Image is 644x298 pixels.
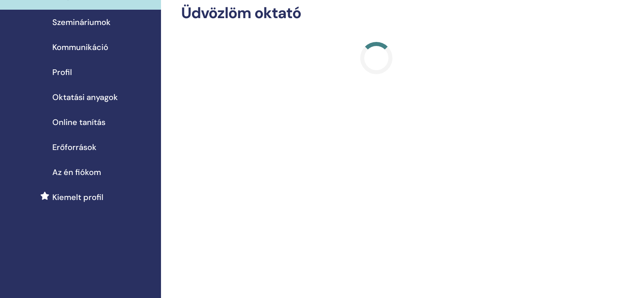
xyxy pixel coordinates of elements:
span: Oktatási anyagok [52,91,118,103]
h2: Üdvözlöm oktató [181,4,572,23]
span: Erőforrások [52,141,97,153]
span: Az én fiókom [52,166,101,178]
span: Online tanítás [52,116,105,128]
span: Profil [52,66,72,78]
span: Szemináriumok [52,16,111,28]
span: Kiemelt profil [52,191,103,203]
span: Kommunikáció [52,41,108,53]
